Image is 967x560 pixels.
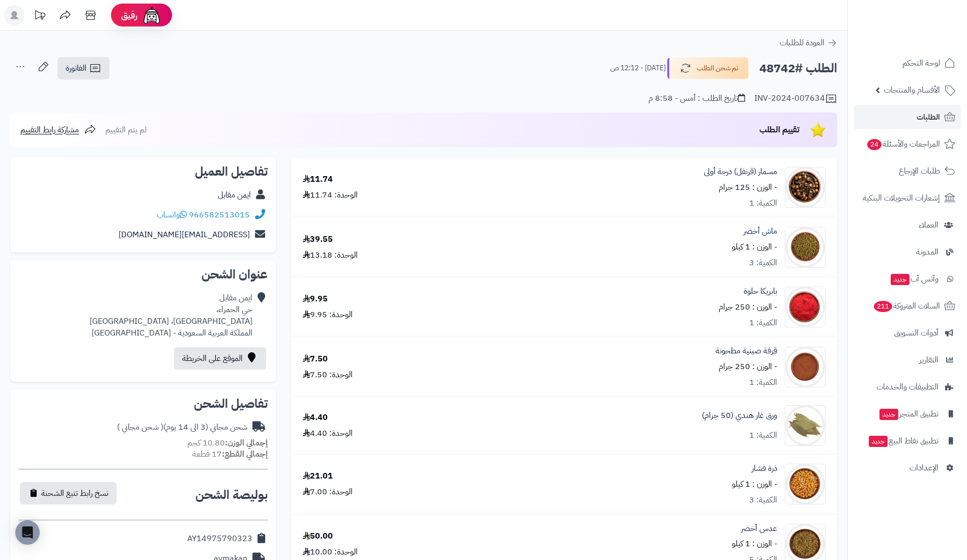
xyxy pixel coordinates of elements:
[749,198,777,209] div: الكمية: 1
[785,167,825,208] img: _%D9%82%D8%B1%D9%86%D9%82%D9%84-90x90.jpg
[780,37,837,49] a: العودة للطلبات
[785,405,825,446] img: 1672685916-Indian%20bay%20leaf-90x90.jpg
[873,299,940,313] span: السلات المتروكة
[854,456,961,480] a: الإعدادات
[58,57,109,79] a: الفاتورة
[749,430,777,441] div: الكمية: 1
[854,240,961,264] a: المدونة
[187,533,252,545] div: AY14975790323
[890,272,938,286] span: وآتس آب
[916,245,938,259] span: المدونة
[189,209,250,221] a: 966582513015
[303,530,333,542] div: 50.00
[741,523,777,535] a: عدس أخضر
[225,437,268,449] strong: إجمالي الوزن:
[66,62,87,74] span: الفاتورة
[18,165,268,178] h2: تفاصيل العميل
[854,159,961,183] a: طلبات الإرجاع
[20,124,79,136] span: مشاركة رابط التقييم
[854,321,961,345] a: أدوات التسويق
[785,227,825,268] img: 1628237640-Mung%20bean-90x90.jpg
[854,105,961,129] a: الطلبات
[874,301,892,312] span: 211
[117,422,247,433] div: شحن مجاني (3 الى 14 يوم)
[866,137,940,151] span: المراجعات والأسئلة
[899,164,940,178] span: طلبات الإرجاع
[41,487,108,499] span: نسخ رابط تتبع الشحنة
[719,360,777,373] small: - الوزن : 250 جرام
[884,83,940,97] span: الأقسام والمنتجات
[303,470,333,482] div: 21.01
[902,56,940,70] span: لوحة التحكم
[303,412,328,424] div: 4.40
[610,63,666,73] small: [DATE] - 12:12 ص
[667,58,749,79] button: تم شحن الطلب
[752,463,777,474] a: ذرة فشار
[303,234,333,245] div: 39.55
[719,301,777,313] small: - الوزن : 250 جرام
[749,494,777,506] div: الكمية: 3
[868,434,938,448] span: تطبيق نقاط البيع
[18,398,268,410] h2: تفاصيل الشحن
[157,209,187,221] a: واتساب
[785,287,825,327] img: 1628250753-Paprika%20Powder-90x90.jpg
[878,407,938,421] span: تطبيق المتجر
[702,410,777,422] a: ورق غار هندي (50 جرام)
[732,241,777,253] small: - الوزن : 1 كيلو
[780,37,824,49] span: العودة للطلبات
[744,286,777,297] a: بابريكا حلوة
[854,375,961,399] a: التطبيقات والخدمات
[919,353,938,367] span: التقارير
[854,267,961,291] a: وآتس آبجديد
[303,428,353,439] div: الوحدة: 4.40
[121,9,137,21] span: رفيق
[303,486,353,498] div: الوحدة: 7.00
[854,402,961,426] a: تطبيق المتجرجديد
[303,309,353,321] div: الوحدة: 9.95
[195,489,268,501] h2: بوليصة الشحن
[867,139,881,150] span: 24
[303,353,328,365] div: 7.50
[749,257,777,269] div: الكمية: 3
[119,229,250,241] a: [EMAIL_ADDRESS][DOMAIN_NAME]
[754,93,837,105] div: INV-2024-007634
[90,292,252,339] div: ايمن مقابل حي الحمراء، [GEOGRAPHIC_DATA]، [GEOGRAPHIC_DATA] المملكة العربية السعودية - [GEOGRAPHI...
[27,5,52,28] a: تحديثات المنصة
[854,429,961,453] a: تطبيق نقاط البيعجديد
[785,347,825,387] img: 1633580797-Cinnamon%20Powder-90x90.jpg
[18,268,268,281] h2: عنوان الشحن
[141,5,162,25] img: ai-face.png
[222,448,268,460] strong: إجمالي القطع:
[174,347,266,370] a: الموقع على الخريطة
[20,124,96,136] a: مشاركة رابط التقييم
[863,191,940,205] span: إشعارات التحويلات البنكية
[879,409,898,420] span: جديد
[218,189,251,201] a: ايمن مقابل
[854,186,961,210] a: إشعارات التحويلات البنكية
[854,132,961,156] a: المراجعات والأسئلة24
[854,294,961,318] a: السلات المتروكة211
[917,110,940,124] span: الطلبات
[876,380,938,394] span: التطبيقات والخدمات
[716,345,777,357] a: قرفة صينية مطحونة
[648,93,745,104] div: تاريخ الطلب : أمس - 8:58 م
[749,377,777,388] div: الكمية: 1
[303,293,328,305] div: 9.95
[303,174,333,185] div: 11.74
[187,437,268,449] small: 10.80 كجم
[919,218,938,232] span: العملاء
[749,317,777,329] div: الكمية: 1
[759,58,837,79] h2: الطلب #48742
[303,189,358,201] div: الوحدة: 11.74
[869,436,888,447] span: جديد
[20,482,117,505] button: نسخ رابط تتبع الشحنة
[732,478,777,490] small: - الوزن : 1 كيلو
[303,249,358,261] div: الوحدة: 13.18
[891,274,909,285] span: جديد
[854,51,961,75] a: لوحة التحكم
[303,369,353,381] div: الوحدة: 7.50
[704,166,777,178] a: مسمار (قرنفل) درجة أولى
[105,124,147,136] span: لم يتم التقييم
[854,348,961,372] a: التقارير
